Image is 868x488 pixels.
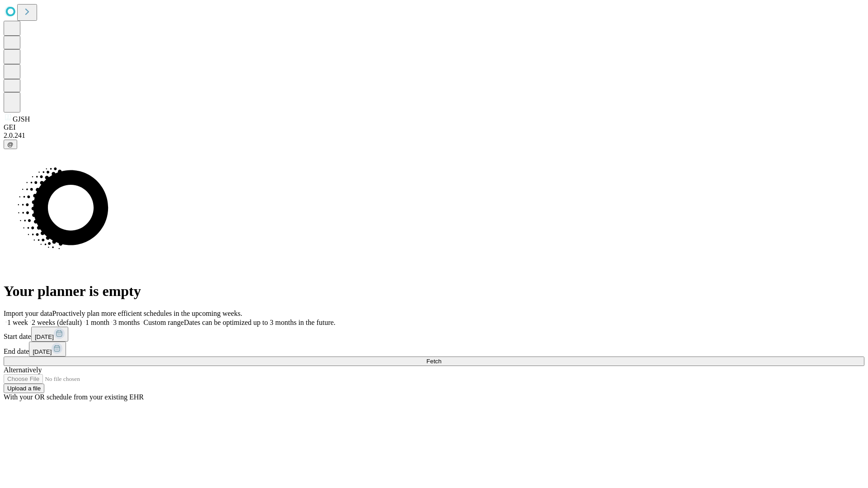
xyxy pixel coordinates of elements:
span: Proactively plan more efficient schedules in the upcoming weeks. [52,310,242,317]
span: 3 months [113,319,140,326]
span: @ [7,141,14,148]
span: 1 week [7,319,28,326]
div: Start date [4,327,864,342]
span: Fetch [426,358,441,365]
div: End date [4,342,864,357]
span: With your OR schedule from your existing EHR [4,393,144,401]
span: Import your data [4,310,52,317]
span: [DATE] [33,348,52,355]
h1: Your planner is empty [4,283,864,300]
button: Upload a file [4,384,44,393]
button: @ [4,140,17,149]
span: 2 weeks (default) [32,319,82,326]
div: GEI [4,123,864,131]
button: [DATE] [31,327,68,342]
span: Alternatively [4,366,42,374]
button: [DATE] [29,342,66,357]
span: Dates can be optimized up to 3 months in the future. [184,319,335,326]
button: Fetch [4,357,864,366]
div: 2.0.241 [4,131,864,140]
span: 1 month [85,319,109,326]
span: Custom range [143,319,184,326]
span: GJSH [13,115,30,123]
span: [DATE] [35,333,54,340]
